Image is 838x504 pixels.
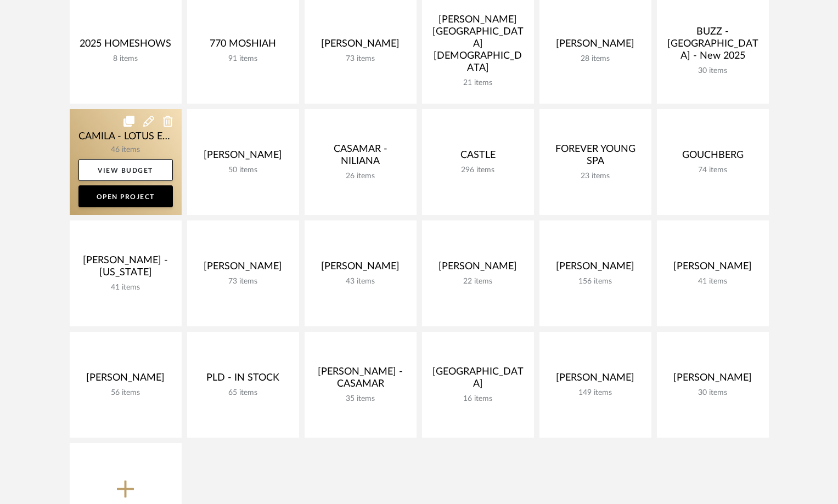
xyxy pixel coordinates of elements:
[666,26,760,66] div: BUZZ - [GEOGRAPHIC_DATA] - New 2025
[666,166,760,175] div: 74 items
[431,261,525,277] div: [PERSON_NAME]
[548,38,643,54] div: [PERSON_NAME]
[313,366,408,394] div: [PERSON_NAME] - CASAMAR
[196,38,290,54] div: 770 MOSHIAH
[666,149,760,166] div: GOUCHBERG
[196,388,290,398] div: 65 items
[313,172,408,181] div: 26 items
[431,366,525,394] div: [GEOGRAPHIC_DATA]
[313,261,408,277] div: [PERSON_NAME]
[196,149,290,166] div: [PERSON_NAME]
[196,54,290,64] div: 91 items
[666,261,760,277] div: [PERSON_NAME]
[431,166,525,175] div: 296 items
[313,143,408,172] div: CASAMAR - NILIANA
[666,388,760,398] div: 30 items
[78,38,173,54] div: 2025 HOMESHOWS
[313,394,408,404] div: 35 items
[548,277,643,286] div: 156 items
[78,254,173,283] div: [PERSON_NAME] - [US_STATE]
[78,372,173,388] div: [PERSON_NAME]
[78,283,173,292] div: 41 items
[196,277,290,286] div: 73 items
[431,78,525,88] div: 21 items
[78,159,173,181] a: View Budget
[548,143,643,172] div: FOREVER YOUNG SPA
[548,372,643,388] div: [PERSON_NAME]
[313,54,408,64] div: 73 items
[548,388,643,398] div: 149 items
[431,394,525,404] div: 16 items
[431,277,525,286] div: 22 items
[666,277,760,286] div: 41 items
[431,14,525,78] div: [PERSON_NAME][GEOGRAPHIC_DATA][DEMOGRAPHIC_DATA]
[548,172,643,181] div: 23 items
[78,388,173,398] div: 56 items
[666,66,760,76] div: 30 items
[78,54,173,64] div: 8 items
[196,261,290,277] div: [PERSON_NAME]
[548,261,643,277] div: [PERSON_NAME]
[196,372,290,388] div: PLD - IN STOCK
[431,149,525,166] div: CASTLE
[313,38,408,54] div: [PERSON_NAME]
[313,277,408,286] div: 43 items
[78,185,173,207] a: Open Project
[666,372,760,388] div: [PERSON_NAME]
[196,166,290,175] div: 50 items
[548,54,643,64] div: 28 items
